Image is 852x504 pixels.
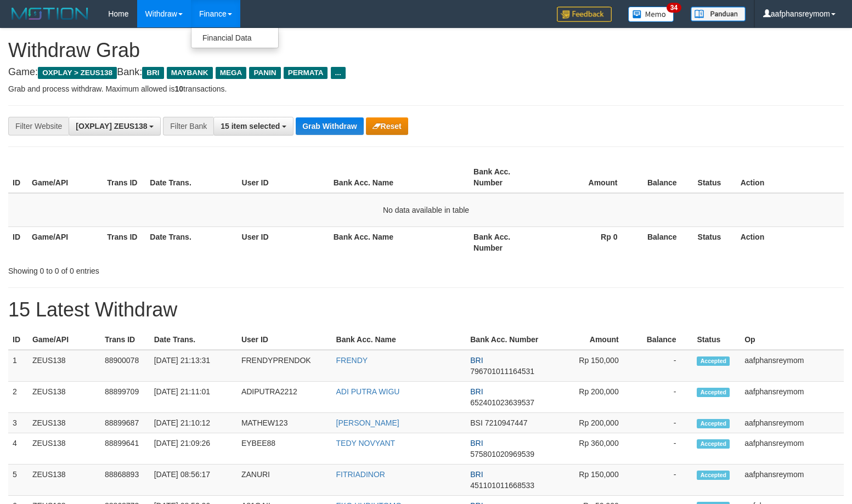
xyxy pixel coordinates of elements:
td: FRENDYPRENDOK [237,350,332,382]
th: Date Trans. [150,330,237,350]
th: User ID [238,162,329,193]
th: Action [736,226,844,258]
button: 15 item selected [213,117,294,135]
td: ZEUS138 [28,433,100,465]
th: Bank Acc. Number [469,226,544,258]
th: Bank Acc. Number [466,330,549,350]
td: ADIPUTRA2212 [237,382,332,413]
p: Grab and process withdraw. Maximum allowed is transactions. [8,83,844,94]
td: ZEUS138 [28,350,100,382]
td: aafphansreymom [740,465,844,496]
th: ID [8,226,27,258]
th: ID [8,162,27,193]
span: [OXPLAY] ZEUS138 [76,122,147,131]
td: EYBEE88 [237,433,332,465]
th: Trans ID [103,226,145,258]
span: Copy 652401023639537 to clipboard [470,398,534,407]
button: Reset [366,117,408,135]
th: Balance [635,330,693,350]
td: 1 [8,350,28,382]
td: [DATE] 21:13:31 [150,350,237,382]
span: Copy 796701011164531 to clipboard [470,367,534,376]
td: aafphansreymom [740,350,844,382]
th: User ID [237,330,332,350]
span: BRI [470,387,483,396]
td: aafphansreymom [740,433,844,465]
td: - [635,465,693,496]
th: Bank Acc. Name [332,330,466,350]
td: aafphansreymom [740,413,844,433]
td: Rp 150,000 [549,350,635,382]
th: Amount [544,162,634,193]
span: Copy 575801020969539 to clipboard [470,450,534,458]
td: 88899709 [100,382,150,413]
img: MOTION_logo.png [8,5,92,22]
span: Accepted [697,471,730,480]
div: Filter Website [8,117,69,135]
td: No data available in table [8,193,844,227]
th: User ID [238,226,329,258]
span: MAYBANK [167,67,213,79]
img: Feedback.jpg [557,7,612,22]
th: Game/API [28,330,100,350]
td: 88900078 [100,350,150,382]
td: [DATE] 21:09:26 [150,433,237,465]
th: Status [692,330,740,350]
td: - [635,433,693,465]
button: [OXPLAY] ZEUS138 [69,117,161,135]
th: Bank Acc. Name [329,162,469,193]
td: Rp 150,000 [549,465,635,496]
span: MEGA [216,67,247,79]
img: Button%20Memo.svg [628,7,674,22]
span: ... [331,67,346,79]
th: Op [740,330,844,350]
a: FRENDY [336,356,368,365]
td: Rp 200,000 [549,382,635,413]
a: FITRIADINOR [336,470,385,479]
span: Accepted [697,356,730,366]
td: 88899687 [100,413,150,433]
h4: Game: Bank: [8,67,844,78]
th: Action [736,162,844,193]
a: ADI PUTRA WIGU [336,387,400,396]
div: Filter Bank [163,117,213,135]
td: aafphansreymom [740,382,844,413]
th: Trans ID [100,330,150,350]
img: panduan.png [691,7,746,21]
td: Rp 360,000 [549,433,635,465]
td: [DATE] 21:11:01 [150,382,237,413]
th: Balance [634,162,693,193]
td: 3 [8,413,28,433]
th: Game/API [27,162,103,193]
span: 34 [667,3,681,13]
th: Amount [549,330,635,350]
td: 2 [8,382,28,413]
th: Status [693,226,736,258]
td: [DATE] 08:56:17 [150,465,237,496]
h1: 15 Latest Withdraw [8,299,844,321]
a: TEDY NOVYANT [336,439,396,448]
td: - [635,413,693,433]
th: Rp 0 [544,226,634,258]
td: - [635,382,693,413]
span: Accepted [697,419,730,428]
a: [PERSON_NAME] [336,418,399,427]
th: Date Trans. [145,162,237,193]
td: MATHEW123 [237,413,332,433]
span: Accepted [697,439,730,449]
td: ZEUS138 [28,413,100,433]
th: Balance [634,226,693,258]
span: BSI [470,418,483,427]
td: - [635,350,693,382]
td: 88899641 [100,433,150,465]
td: ZEUS138 [28,382,100,413]
th: Status [693,162,736,193]
td: Rp 200,000 [549,413,635,433]
th: Date Trans. [145,226,237,258]
span: Accepted [697,388,730,397]
span: Copy 451101011668533 to clipboard [470,481,534,490]
h1: Withdraw Grab [8,39,844,61]
td: ZANURI [237,465,332,496]
span: BRI [142,67,163,79]
th: Bank Acc. Name [329,226,469,258]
